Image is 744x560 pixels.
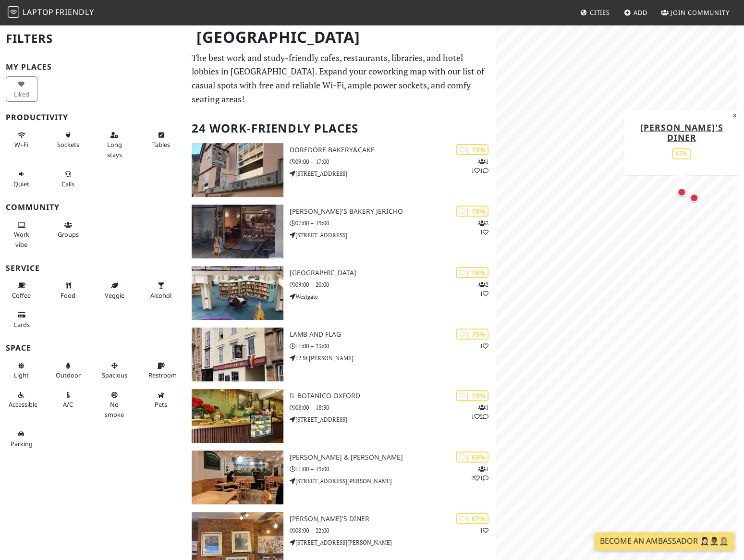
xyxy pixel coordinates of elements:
[6,278,37,303] button: Coffee
[6,358,37,383] button: Light
[289,464,496,474] p: 11:00 – 19:00
[456,267,488,278] div: | 78%
[289,207,496,216] h3: [PERSON_NAME]'s Bakery Jericho
[105,400,124,418] span: Smoke free
[52,278,84,303] button: Food
[61,180,74,188] span: Video/audio calls
[52,166,84,192] button: Calls
[8,6,19,18] img: LaptopFriendly
[145,127,177,153] button: Tables
[478,219,488,237] p: 2 1
[471,157,488,175] p: 1 1 1
[99,127,131,162] button: Long stays
[6,387,37,413] button: Accessible
[6,113,180,122] h3: Productivity
[289,330,496,339] h3: Lamb and Flag
[8,4,94,21] a: LaptopFriendly LaptopFriendly
[289,231,496,240] p: [STREET_ADDRESS]
[192,205,283,258] img: GAIL's Bakery Jericho
[52,358,84,383] button: Outdoor
[6,24,180,53] h2: Filters
[105,291,124,300] span: Veggie
[12,291,31,300] span: Coffee
[52,127,84,153] button: Sockets
[192,266,283,320] img: Oxfordshire County Library
[52,217,84,243] button: Groups
[289,526,496,535] p: 08:00 – 22:00
[456,451,488,463] div: | 69%
[145,387,177,413] button: Pets
[6,343,180,353] h3: Space
[23,7,54,17] span: Laptop
[186,205,496,258] a: GAIL's Bakery Jericho | 79% 21 [PERSON_NAME]'s Bakery Jericho 07:00 – 19:00 [STREET_ADDRESS]
[192,114,490,143] h2: 24 Work-Friendly Places
[671,8,730,17] span: Join Community
[675,186,688,198] div: Map marker
[576,4,614,21] a: Cities
[186,266,496,320] a: Oxfordshire County Library | 78% 21 [GEOGRAPHIC_DATA] 09:00 – 20:00 Westgate
[192,389,283,443] img: Il Botanico Oxford
[289,403,496,412] p: 08:00 – 18:30
[13,320,30,329] span: Credit cards
[14,371,29,379] span: Natural light
[61,291,75,300] span: Food
[6,217,37,252] button: Work vibe
[13,180,29,188] span: Quiet
[192,328,283,381] img: Lamb and Flag
[620,4,651,21] a: Add
[52,387,84,413] button: A/C
[186,450,496,504] a: George & Delila | 69% 121 [PERSON_NAME] & [PERSON_NAME] 11:00 – 19:00 [STREET_ADDRESS][PERSON_NAME]
[99,387,131,422] button: No smoke
[456,329,488,340] div: | 75%
[289,353,496,363] p: 12 St [PERSON_NAME]'
[152,140,170,149] span: Work-friendly tables
[456,206,488,217] div: | 79%
[688,192,700,204] div: Map marker
[6,62,180,72] h3: My Places
[289,538,496,547] p: [STREET_ADDRESS][PERSON_NAME]
[155,400,167,409] span: Pet friendly
[6,203,180,212] h3: Community
[480,341,488,351] p: 1
[148,371,176,379] span: Restroom
[186,328,496,381] a: Lamb and Flag | 75% 1 Lamb and Flag 11:00 – 23:00 12 St [PERSON_NAME]'
[289,219,496,228] p: 07:00 – 19:00
[186,143,496,197] a: DoreDore Bakery&Cake | 79% 111 DoreDore Bakery&Cake 09:00 – 17:00 [STREET_ADDRESS]
[634,8,647,17] span: Add
[55,7,94,17] span: Friendly
[14,230,29,248] span: People working
[289,515,496,523] h3: [PERSON_NAME]'s Diner
[289,280,496,289] p: 09:00 – 20:00
[192,450,283,504] img: George & Delila
[471,403,488,421] p: 1 1 2
[478,280,488,298] p: 2 1
[6,307,37,332] button: Cards
[289,341,496,351] p: 11:00 – 23:00
[672,148,691,159] div: 67%
[150,291,171,300] span: Alcohol
[640,121,723,143] a: [PERSON_NAME]'s Diner
[192,51,490,106] p: The best work and study-friendly cafes, restaurants, libraries, and hotel lobbies in [GEOGRAPHIC_...
[289,146,496,154] h3: DoreDore Bakery&Cake
[11,439,33,448] span: Parking
[289,157,496,166] p: 09:00 – 17:00
[102,371,127,379] span: Spacious
[594,532,734,550] a: Become an Ambassador 🤵🏻‍♀️🤵🏾‍♂️🤵🏼‍♀️
[56,371,81,379] span: Outdoor area
[107,140,122,158] span: Long stays
[186,389,496,443] a: Il Botanico Oxford | 70% 112 Il Botanico Oxford 08:00 – 18:30 [STREET_ADDRESS]
[6,166,37,192] button: Quiet
[6,426,37,451] button: Parking
[471,464,488,483] p: 1 2 1
[289,292,496,301] p: Westgate
[289,476,496,486] p: [STREET_ADDRESS][PERSON_NAME]
[289,392,496,400] h3: Il Botanico Oxford
[58,230,79,239] span: Group tables
[57,140,79,149] span: Power sockets
[99,278,131,303] button: Veggie
[63,400,73,409] span: Air conditioned
[289,453,496,462] h3: [PERSON_NAME] & [PERSON_NAME]
[590,8,610,17] span: Cities
[480,526,488,535] p: 1
[6,127,37,153] button: Wi-Fi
